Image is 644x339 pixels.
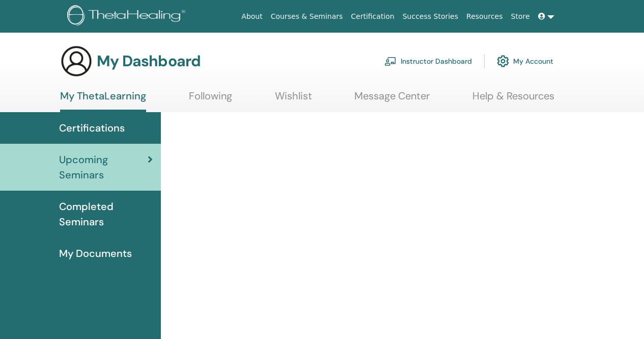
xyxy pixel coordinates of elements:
a: Success Stories [399,7,462,26]
a: Instructor Dashboard [384,50,472,72]
a: Courses & Seminars [267,7,347,26]
a: Message Center [354,90,430,110]
span: Certifications [59,120,125,136]
img: chalkboard-teacher.svg [384,57,397,66]
span: My Documents [59,246,132,261]
img: generic-user-icon.jpg [60,45,93,77]
a: Following [189,90,232,110]
a: Store [507,7,534,26]
span: Completed Seminars [59,199,153,229]
a: About [237,7,266,26]
a: Certification [347,7,398,26]
a: My ThetaLearning [60,90,146,112]
h3: My Dashboard [97,52,201,70]
img: cog.svg [497,53,509,70]
a: Wishlist [275,90,312,110]
img: logo.png [67,5,189,28]
a: My Account [497,50,553,72]
span: Upcoming Seminars [59,152,148,182]
a: Help & Resources [472,90,554,110]
a: Resources [462,7,507,26]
